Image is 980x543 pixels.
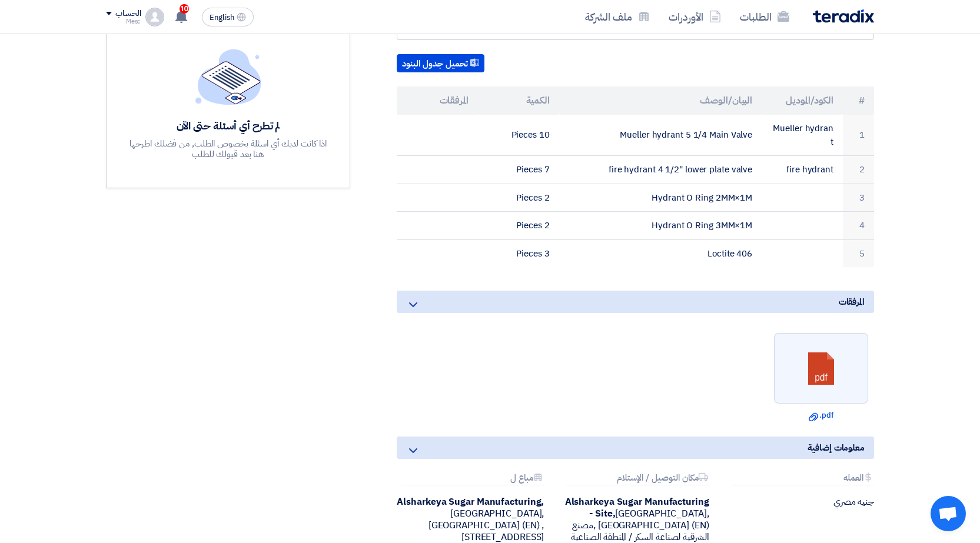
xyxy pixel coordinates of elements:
div: جنيه مصري [727,496,874,508]
td: 2 [843,156,874,184]
td: Hydrant O Ring 3MM×1M [559,212,762,240]
div: Open chat [931,496,966,531]
img: Teradix logo [813,9,874,23]
th: الكمية [478,86,559,115]
b: Alsharkeya Sugar Manufacturing - Site, [565,495,709,521]
td: 1 [843,115,874,156]
div: العمله [732,473,874,485]
th: الكود/الموديل [762,86,843,115]
td: Loctite 406 [559,239,762,267]
div: الحساب [115,9,141,19]
a: الأوردرات [659,3,730,31]
td: fire hydrant 4 1/2" lower plate valve [559,156,762,184]
td: 4 [843,212,874,240]
td: 3 [843,184,874,212]
td: 2 Pieces [478,184,559,212]
button: تحميل جدول البنود [397,54,484,73]
td: 10 Pieces [478,115,559,156]
button: English [202,8,254,26]
a: الطلبات [730,3,799,31]
td: Hydrant O Ring 2MM×1M [559,184,762,212]
img: empty_state_list.svg [195,49,261,104]
b: Alsharkeya Sugar Manufacturing, [397,495,544,509]
th: البيان/الوصف [559,86,762,115]
td: 7 Pieces [478,156,559,184]
th: # [843,86,874,115]
span: معلومات إضافية [808,441,865,454]
div: لم تطرح أي أسئلة حتى الآن [128,119,328,132]
a: ملف الشركة [576,3,659,31]
img: profile_test.png [145,8,164,26]
td: 2 Pieces [478,212,559,240]
td: 5 [843,239,874,267]
td: 3 Pieces [478,239,559,267]
a: .pdf [778,409,865,421]
div: Mesc [106,18,141,25]
div: اذا كانت لديك أي اسئلة بخصوص الطلب, من فضلك اطرحها هنا بعد قبولك للطلب [128,138,328,159]
span: المرفقات [839,295,865,308]
div: مباع ل [401,473,544,485]
td: Mueller hydrant [762,115,843,156]
td: Mueller hydrant 5 1/4 Main Valve [559,115,762,156]
th: المرفقات [397,86,478,115]
td: fire hydrant [762,156,843,184]
span: English [210,14,234,22]
span: 10 [180,4,189,14]
div: مكان التوصيل / الإستلام [566,473,709,485]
